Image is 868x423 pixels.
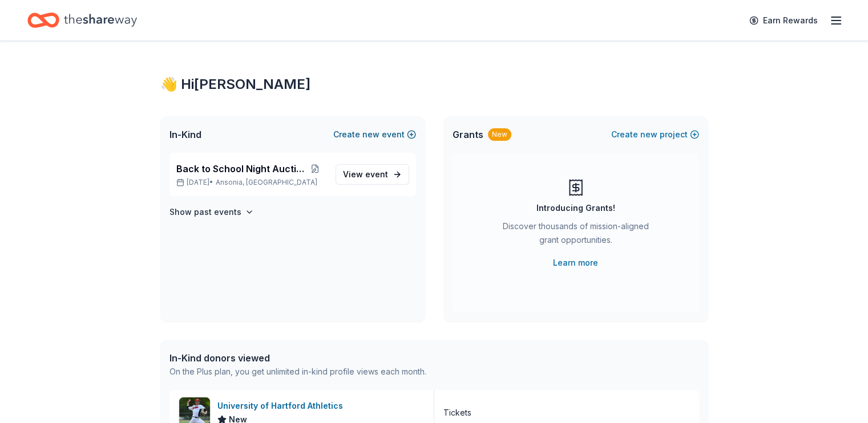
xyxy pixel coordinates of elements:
[160,75,708,93] div: 👋 Hi [PERSON_NAME]
[333,128,416,141] button: Createnewevent
[742,10,825,31] a: Earn Rewards
[169,128,201,141] span: In-Kind
[453,128,483,141] span: Grants
[169,205,254,219] button: Show past events
[365,169,388,179] span: event
[336,164,409,185] a: View event
[169,351,426,365] div: In-Kind donors viewed
[611,128,699,141] button: Createnewproject
[362,128,380,141] span: new
[536,201,615,215] div: Introducing Grants!
[217,399,348,413] div: University of Hartford Athletics
[553,256,598,270] a: Learn more
[176,178,326,187] p: [DATE] •
[488,128,511,141] div: New
[169,205,241,219] h4: Show past events
[343,168,388,181] span: View
[640,128,657,141] span: new
[216,178,317,187] span: Ansonia, [GEOGRAPHIC_DATA]
[27,7,137,34] a: Home
[443,406,471,420] div: Tickets
[169,365,426,379] div: On the Plus plan, you get unlimited in-kind profile views each month.
[176,162,304,176] span: Back to School Night Auction
[498,219,653,251] div: Discover thousands of mission-aligned grant opportunities.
